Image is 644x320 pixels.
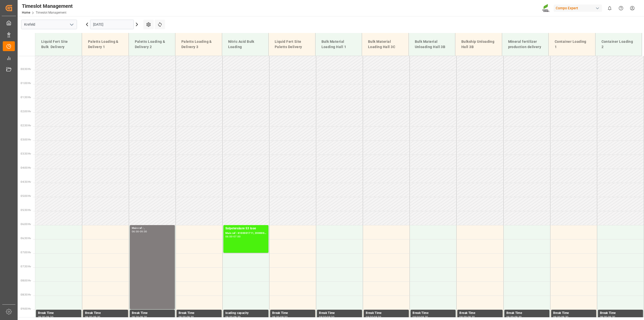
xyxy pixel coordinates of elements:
div: 09:30 [46,316,53,318]
div: - [186,316,187,318]
div: - [233,316,233,318]
div: 09:00 [85,316,92,318]
div: Bulk Material Loading Hall 1 [319,37,358,52]
span: 09:00 Hr [21,307,31,310]
div: - [92,316,93,318]
div: 09:00 [179,316,186,318]
input: DD.MM.YYYY [90,20,134,29]
div: - [420,316,421,318]
div: Break Time [272,311,313,316]
span: 06:30 Hr [21,237,31,240]
span: 05:00 Hr [21,195,31,197]
div: 09:30 [187,316,194,318]
div: 09:00 [366,316,373,318]
div: 09:00 [319,316,326,318]
div: - [467,316,467,318]
div: 09:30 [514,316,522,318]
div: - [560,316,561,318]
div: Break Time [553,311,594,316]
div: 06:00 [225,235,233,238]
input: Type to search/select [21,20,77,29]
div: 09:00 [459,316,467,318]
span: 01:30 Hr [21,96,31,99]
div: - [139,316,140,318]
div: Compo Expert [554,5,602,12]
div: 07:00 [233,235,241,238]
div: Main ref : 6100001711, 2000001422 [225,231,266,235]
div: 09:30 [140,316,147,318]
div: - [279,316,280,318]
span: 08:30 Hr [21,293,31,296]
div: Break Time [38,311,79,316]
div: Break Time [506,311,547,316]
div: Break Time [459,311,500,316]
div: Main ref : , [132,226,173,230]
div: Break Time [132,311,173,316]
button: show 0 new notifications [604,3,615,14]
div: Paletts Loading & Delivery 1 [86,37,125,52]
div: Break Time [179,311,220,316]
div: Liquid Fert Site Bulk Delivery [39,37,78,52]
div: 09:30 [327,316,334,318]
div: - [607,316,608,318]
div: - [513,316,514,318]
span: 08:00 Hr [21,279,31,282]
div: 09:00 [140,230,147,233]
div: - [139,230,140,233]
div: Container Loading 2 [599,37,638,52]
div: - [233,235,233,238]
span: 02:00 Hr [21,110,31,113]
div: - [45,316,46,318]
img: Screenshot%202023-09-29%20at%2010.02.21.png_1712312052.png [542,4,550,13]
div: 09:00 [132,316,139,318]
div: Paletts Loading & Delivery 3 [179,37,218,52]
button: Compo Expert [554,3,604,13]
span: 05:30 Hr [21,209,31,211]
div: 09:30 [608,316,615,318]
div: Nitric Acid Bulk Loading [226,37,265,52]
div: - [326,316,327,318]
div: Break Time [366,311,407,316]
div: 06:00 [132,230,139,233]
div: 09:30 [374,316,381,318]
div: 09:30 [468,316,475,318]
span: 04:00 Hr [21,166,31,169]
div: Container Loading 1 [553,37,591,52]
div: Salpetersäure 53 lose [225,226,266,231]
div: loading capacity [225,311,266,316]
div: 09:00 [413,316,420,318]
div: Break Time [413,311,454,316]
div: Break Time [319,311,360,316]
div: Break Time [85,311,126,316]
span: 04:30 Hr [21,181,31,183]
div: Timeslot Management [22,2,73,10]
div: Mineral fertilizer production delivery [506,37,545,52]
div: 09:00 [225,316,233,318]
span: 06:00 Hr [21,223,31,226]
span: 03:30 Hr [21,152,31,155]
button: Help Center [615,3,627,14]
div: 09:00 [506,316,514,318]
button: open menu [68,21,75,28]
div: Paletts Loading & Delivery 2 [133,37,171,52]
div: 09:30 [421,316,428,318]
div: Bulk Material Unloading Hall 3B [413,37,451,52]
div: 09:30 [561,316,569,318]
div: 09:00 [272,316,279,318]
div: 09:00 [553,316,560,318]
div: - [373,316,374,318]
div: 09:00 [600,316,607,318]
span: 07:00 Hr [21,251,31,254]
div: Break Time [600,311,641,316]
a: Home [22,11,30,14]
span: 07:30 Hr [21,265,31,268]
div: Liquid Fert Site Paletts Delivery [273,37,311,52]
div: 09:30 [280,316,288,318]
span: 01:00 Hr [21,82,31,85]
span: 00:30 Hr [21,68,31,70]
div: 09:30 [233,316,241,318]
div: Bulkship Unloading Hall 3B [459,37,498,52]
div: Bulk Material Loading Hall 3C [366,37,405,52]
span: 03:00 Hr [21,138,31,141]
div: 09:30 [93,316,100,318]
